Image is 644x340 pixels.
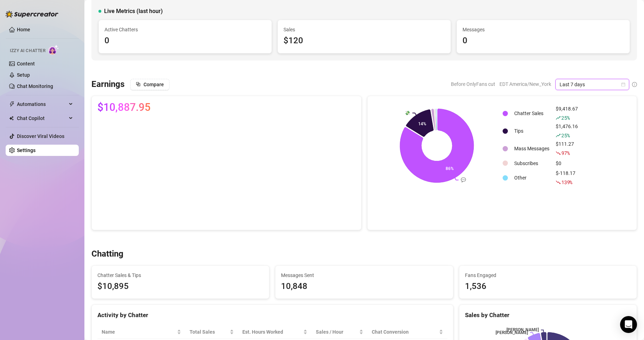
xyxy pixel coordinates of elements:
div: 10,848 [281,280,447,293]
span: Active Chatters [104,26,266,33]
th: Name [97,325,185,339]
span: fall [556,180,561,185]
a: Setup [17,72,30,78]
span: Messages Sent [281,271,447,279]
span: $10,887.95 [97,102,151,113]
span: info-circle [632,82,637,87]
a: Chat Monitoring [17,83,53,89]
div: 0 [463,34,624,48]
td: Other [511,169,552,186]
div: Activity by Chatter [97,310,447,320]
a: Settings [17,147,36,153]
div: 1,536 [465,280,631,293]
span: Compare [144,82,164,87]
h3: Chatting [91,248,123,260]
span: rise [556,115,561,120]
div: $1,476.16 [556,122,578,139]
div: $9,418.67 [556,105,578,122]
span: Messages [463,26,624,33]
span: calendar [621,82,625,87]
div: Sales by Chatter [465,310,631,320]
img: logo-BBDzfeDw.svg [6,11,58,18]
span: thunderbolt [9,101,15,107]
text: [PERSON_NAME] [506,328,539,333]
span: EDT America/New_York [499,79,551,89]
span: 25 % [561,132,569,139]
span: Sales / Hour [316,328,357,336]
img: AI Chatter [48,45,59,55]
div: $0 [556,159,578,167]
span: fall [556,151,561,156]
a: Discover Viral Videos [17,133,64,139]
td: Tips [511,122,552,139]
a: Content [17,61,35,67]
div: $-118.17 [556,169,578,186]
div: Est. Hours Worked [242,328,302,336]
img: Chat Copilot [9,116,14,121]
span: Name [102,328,176,336]
span: Before OnlyFans cut [451,79,495,89]
span: Chat Conversion [372,328,438,336]
span: 97 % [561,150,569,156]
button: Compare [130,79,170,90]
h3: Earnings [91,79,125,90]
div: Open Intercom Messenger [620,316,637,333]
th: Sales / Hour [312,325,367,339]
text: 💬 [460,177,466,182]
span: 139 % [561,179,572,185]
th: Total Sales [185,325,238,339]
div: $111.27 [556,140,578,157]
span: Live Metrics (last hour) [104,7,163,15]
span: Sales [283,26,445,33]
div: 0 [104,34,266,48]
span: Last 7 days [560,79,625,90]
div: $120 [283,34,445,48]
text: [PERSON_NAME] [496,330,528,335]
span: Automations [17,99,67,110]
td: Mass Messages [511,140,552,157]
text: 💸 [405,110,410,115]
td: Subscribes [511,158,552,169]
span: Total Sales [190,328,228,336]
span: 25 % [561,114,569,121]
span: rise [556,133,561,138]
a: Home [17,27,30,32]
span: Chat Copilot [17,113,67,124]
td: Chatter Sales [511,105,552,122]
span: $10,895 [97,280,263,293]
th: Chat Conversion [368,325,447,339]
span: block [136,82,141,87]
span: Fans Engaged [465,271,631,279]
span: Chatter Sales & Tips [97,271,263,279]
span: Izzy AI Chatter [10,48,45,54]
